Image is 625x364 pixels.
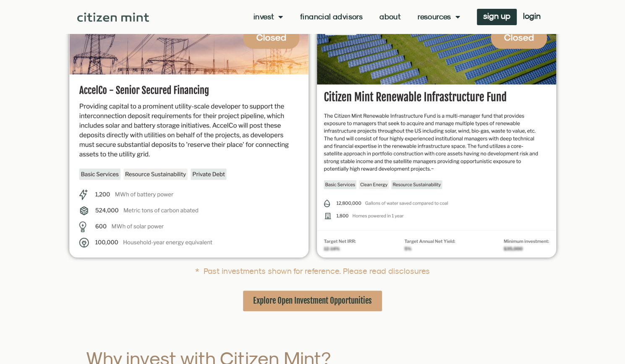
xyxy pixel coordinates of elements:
[195,266,430,276] a: * Past investments shown for reference. Please read disclosures
[517,9,547,25] a: login
[77,13,149,22] img: Citizen Mint
[254,13,460,21] nav: Menu
[477,9,517,25] a: sign up
[483,13,510,19] span: sign up
[243,291,382,311] a: Explore Open Investment Opportunities
[523,13,541,19] span: login
[379,13,401,21] a: About
[254,13,283,21] a: Invest
[300,13,363,21] a: Financial Advisors
[253,296,372,306] span: Explore Open Investment Opportunities
[418,13,460,21] a: Resources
